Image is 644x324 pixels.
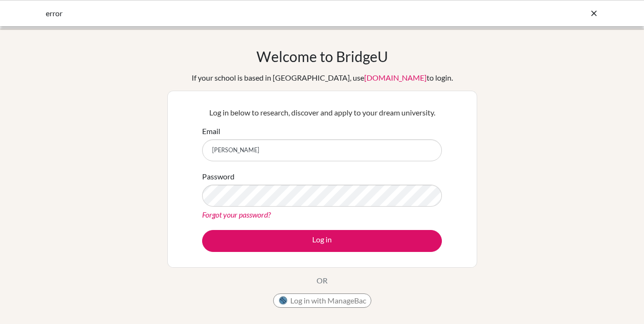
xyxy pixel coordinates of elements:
div: If your school is based in [GEOGRAPHIC_DATA], use to login. [192,72,453,84]
button: Log in with ManageBac [273,293,371,308]
h1: Welcome to BridgeU [256,48,388,65]
p: Log in below to research, discover and apply to your dream university. [202,107,442,118]
a: Forgot your password? [202,210,271,219]
label: Password [202,171,235,182]
a: [DOMAIN_NAME] [364,73,427,82]
div: error [46,8,456,19]
p: OR [317,275,327,286]
label: Email [202,125,220,137]
button: Log in [202,230,442,252]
